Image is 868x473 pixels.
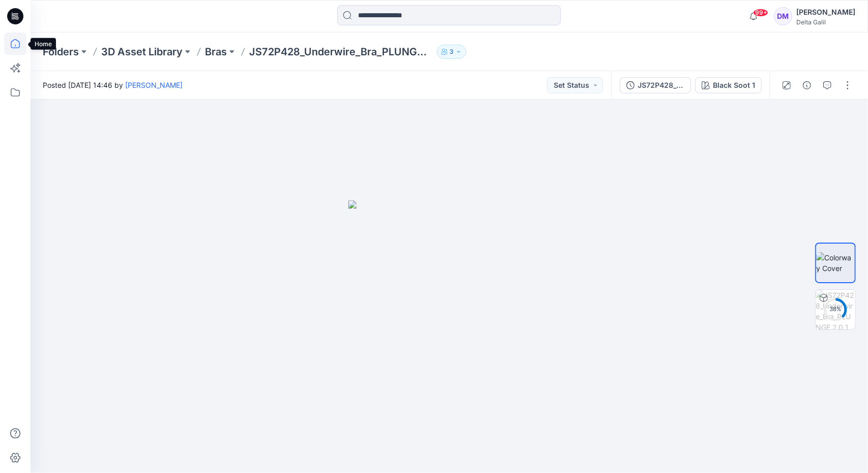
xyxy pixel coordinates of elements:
[437,45,466,59] button: 3
[638,80,684,91] div: JS72P428_Underwire_Bra_PLUNGE 2.0 1
[816,290,855,329] img: JS72P428_Underwire_Bra_PLUNGE 2.0 1 Black Soot 1
[249,45,433,59] p: JS72P428_Underwire_Bra_PLUNGE 2.0 1
[796,18,855,26] div: Delta Galil
[753,9,768,17] span: 99+
[713,80,755,91] div: Black Soot 1
[450,46,454,57] p: 3
[695,77,762,93] button: Black Soot 1
[823,305,848,314] div: 38 %
[816,252,855,274] img: Colorway Cover
[43,80,183,90] span: Posted [DATE] 14:46 by
[43,45,79,59] a: Folders
[774,7,792,25] div: DM
[101,45,183,59] a: 3D Asset Library
[125,81,183,89] a: [PERSON_NAME]
[205,45,227,59] a: Bras
[796,6,855,18] div: [PERSON_NAME]
[799,77,815,93] button: Details
[348,200,551,473] img: eyJhbGciOiJIUzI1NiIsImtpZCI6IjAiLCJzbHQiOiJzZXMiLCJ0eXAiOiJKV1QifQ.eyJkYXRhIjp7InR5cGUiOiJzdG9yYW...
[620,77,691,93] button: JS72P428_Underwire_Bra_PLUNGE 2.0 1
